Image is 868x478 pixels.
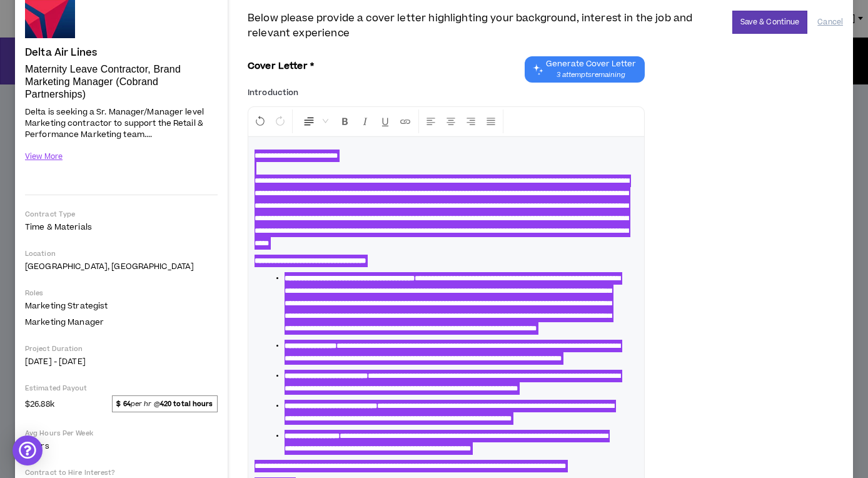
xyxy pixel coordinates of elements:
[248,61,314,72] h3: Cover Letter *
[376,109,395,133] button: Format Underline
[25,105,218,141] p: Delta is seeking a Sr. Manager/Manager level Marketing contractor to support the Retail & Perform...
[25,63,218,101] p: Maternity Leave Contractor, Brand Marketing Manager (Cobrand Partnerships)
[251,109,270,133] button: Undo
[112,395,218,412] span: per hr @
[356,109,375,133] button: Format Italics
[13,435,43,465] div: Open Intercom Messenger
[25,396,54,411] span: $26.88k
[25,146,63,168] button: View More
[248,83,298,103] label: Introduction
[25,356,218,367] p: [DATE] - [DATE]
[25,249,218,258] p: Location
[442,109,460,133] button: Center Align
[248,11,725,41] span: Below please provide a cover letter highlighting your background, interest in the job and relevan...
[25,384,218,393] p: Estimated Payout
[462,109,480,133] button: Right Align
[336,109,355,133] button: Format Bold
[25,344,218,353] p: Project Duration
[160,399,213,409] strong: 420 total hours
[25,440,218,452] p: 20 hrs
[25,288,218,298] p: Roles
[25,468,218,477] p: Contract to Hire Interest?
[25,221,218,233] p: Time & Materials
[25,300,108,312] span: Marketing Strategist
[25,210,218,219] p: Contract Type
[396,109,415,133] button: Insert Link
[25,429,218,438] p: Avg Hours Per Week
[421,109,440,133] button: Left Align
[25,261,218,272] p: [GEOGRAPHIC_DATA], [GEOGRAPHIC_DATA]
[116,399,130,409] strong: $ 64
[271,109,290,133] button: Redo
[732,11,808,34] button: Save & Continue
[546,70,636,80] span: 3 attempts remaining
[482,109,500,133] button: Justify Align
[25,47,97,58] h4: Delta Air Lines
[25,317,104,328] span: Marketing Manager
[817,11,843,33] button: Cancel
[546,59,636,69] span: Generate Cover Letter
[525,56,645,83] button: Chat GPT Cover Letter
